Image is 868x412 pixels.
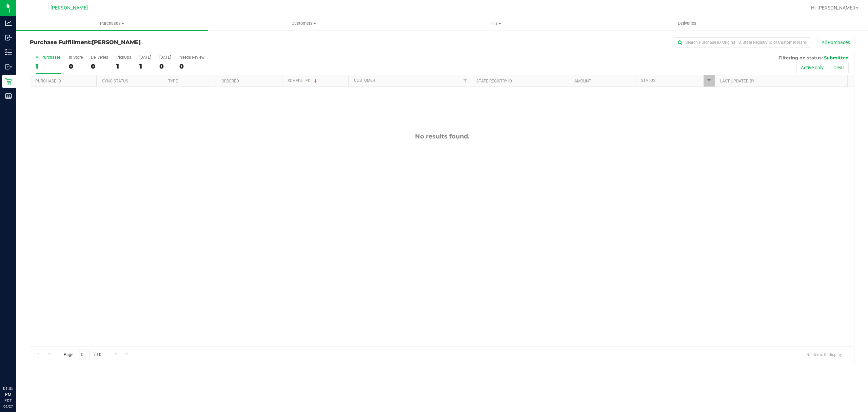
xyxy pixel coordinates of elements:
div: PickUps [116,55,131,60]
a: Filter [460,75,471,87]
div: 0 [91,62,108,70]
a: Tills [399,16,591,31]
div: In Store [69,55,83,60]
button: Active only [796,62,828,73]
a: Customers [208,16,399,31]
span: Customers [208,20,399,26]
a: Purchase ID [35,79,61,83]
div: 0 [69,62,83,70]
div: No results found. [30,133,854,140]
input: Search Purchase ID, Original ID, State Registry ID or Customer Name... [675,37,810,48]
span: Page of 0 [58,350,107,360]
div: 0 [159,62,171,70]
inline-svg: Inbound [5,34,12,41]
span: Filtering on status: [778,55,823,60]
a: Type [168,79,178,83]
div: Deliveries [91,55,108,60]
span: Deliveries [669,20,706,26]
a: Status [641,78,655,83]
a: Purchases [16,16,208,31]
a: Filter [704,75,715,87]
inline-svg: Retail [5,78,12,85]
div: 0 [179,62,204,70]
div: 1 [139,62,151,70]
a: Sync Status [102,79,128,83]
a: Ordered [221,79,239,83]
a: Customer [354,78,375,83]
span: Tills [400,20,591,26]
div: [DATE] [159,55,171,60]
span: [PERSON_NAME] [51,5,88,11]
span: [PERSON_NAME] [92,39,141,45]
p: 01:35 PM EDT [3,386,13,404]
inline-svg: Analytics [5,20,12,26]
div: Needs Review [179,55,204,60]
span: Purchases [16,20,208,26]
span: No items to display [801,350,847,360]
span: Hi, [PERSON_NAME]! [811,5,855,11]
div: 1 [116,62,131,70]
a: Deliveries [591,16,783,31]
button: All Purchases [817,37,854,48]
iframe: Resource center [7,358,27,378]
div: [DATE] [139,55,151,60]
a: Amount [574,79,591,83]
span: Submitted [824,55,849,60]
a: State Registry ID [476,79,512,83]
inline-svg: Reports [5,93,12,99]
inline-svg: Outbound [5,63,12,70]
div: 1 [36,62,61,70]
button: Clear [829,62,849,73]
p: 09/27 [3,404,13,409]
iframe: Resource center unread badge [20,357,28,365]
inline-svg: Inventory [5,49,12,56]
a: Last Updated By [720,79,754,83]
a: Scheduled [288,78,318,83]
div: All Purchases [36,55,61,60]
h3: Purchase Fulfillment: [30,39,305,45]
